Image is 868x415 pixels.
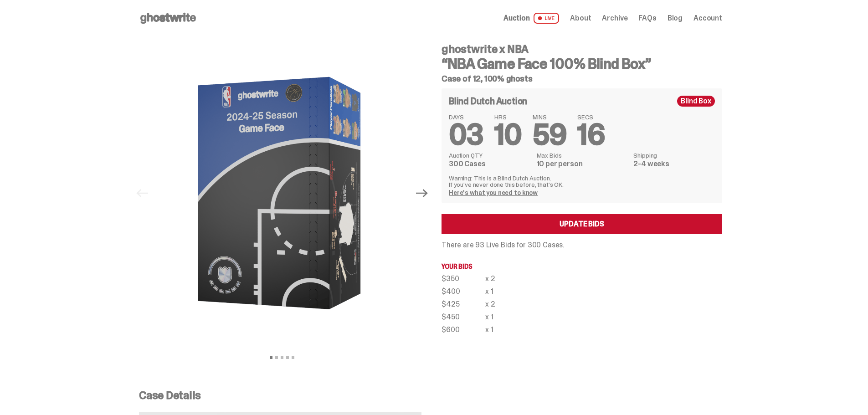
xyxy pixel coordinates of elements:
[442,313,485,321] div: $450
[638,15,656,22] a: FAQs
[139,390,722,401] p: Case Details
[442,75,722,83] h5: Case of 12, 100% ghosts
[442,326,485,333] div: $600
[494,116,522,154] span: 10
[537,152,628,159] dt: Max Bids
[449,116,483,154] span: 03
[668,15,683,22] a: Blog
[442,301,485,308] div: $425
[537,160,628,168] dd: 10 per person
[292,356,294,359] button: View slide 5
[449,97,527,106] h4: Blind Dutch Auction
[577,116,605,154] span: 16
[693,15,722,22] a: Account
[449,189,538,197] a: Here's what you need to know
[485,301,495,308] div: x 2
[485,275,495,282] div: x 2
[281,356,283,359] button: View slide 3
[570,15,591,22] a: About
[442,56,722,71] h3: “NBA Game Face 100% Blind Box”
[442,275,485,282] div: $350
[677,96,715,107] div: Blind Box
[533,116,567,154] span: 59
[494,114,522,120] span: HRS
[442,214,722,234] a: Update Bids
[449,114,483,120] span: DAYS
[602,15,627,22] a: Archive
[503,13,559,24] a: Auction LIVE
[485,288,493,295] div: x 1
[449,152,531,159] dt: Auction QTY
[442,263,722,270] p: Your bids
[503,15,530,22] span: Auction
[533,114,567,120] span: MINS
[157,36,407,350] img: NBA-Hero-1.png
[442,44,722,55] h4: ghostwrite x NBA
[633,160,715,168] dd: 2-4 weeks
[442,288,485,295] div: $400
[270,356,272,359] button: View slide 1
[485,326,493,333] div: x 1
[449,175,715,188] p: Warning: This is a Blind Dutch Auction. If you’ve never done this before, that’s OK.
[286,356,289,359] button: View slide 4
[412,183,432,203] button: Next
[449,160,531,168] dd: 300 Cases
[485,313,493,321] div: x 1
[633,152,715,159] dt: Shipping
[534,13,560,24] span: LIVE
[275,356,278,359] button: View slide 2
[442,241,722,249] p: There are 93 Live Bids for 300 Cases.
[577,114,605,120] span: SECS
